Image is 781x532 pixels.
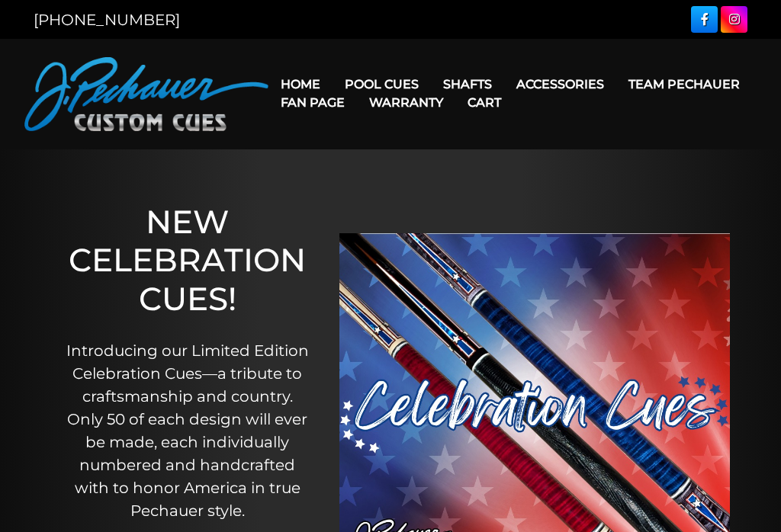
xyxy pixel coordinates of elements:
a: Cart [455,83,513,122]
a: Warranty [357,83,455,122]
a: Home [268,65,333,104]
img: Pechauer Custom Cues [24,57,268,131]
p: Introducing our Limited Edition Celebration Cues—a tribute to craftsmanship and country. Only 50 ... [66,339,309,522]
a: [PHONE_NUMBER] [34,11,180,29]
a: Fan Page [268,83,357,122]
h1: NEW CELEBRATION CUES! [66,203,309,318]
a: Shafts [431,65,504,104]
a: Pool Cues [333,65,431,104]
a: Accessories [504,65,616,104]
a: Team Pechauer [616,65,752,104]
